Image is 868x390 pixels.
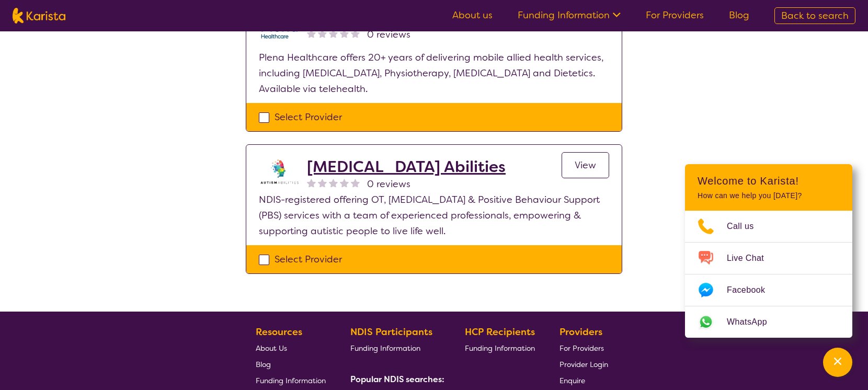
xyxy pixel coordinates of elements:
a: [MEDICAL_DATA] Abilities [307,157,506,176]
b: Resources [256,326,302,338]
p: NDIS-registered offering OT, [MEDICAL_DATA] & Positive Behaviour Support (PBS) services with a te... [259,192,609,239]
span: For Providers [559,343,604,353]
img: nonereviewstar [340,178,349,187]
p: Plena Healthcare offers 20+ years of delivering mobile allied health services, including [MEDICAL... [259,50,609,97]
img: nonereviewstar [329,29,338,38]
span: 0 reviews [367,176,410,192]
img: tuxwog0w0nxq84daeyee.webp [259,157,301,186]
span: 0 reviews [367,27,410,42]
a: Blog [729,9,749,21]
a: Funding Information [465,340,535,356]
span: Enquire [559,376,585,385]
a: Back to search [774,7,855,24]
a: For Providers [559,340,608,356]
a: Web link opens in a new tab. [685,306,852,338]
span: Provider Login [559,360,608,369]
h2: Welcome to Karista! [698,175,840,187]
div: Channel Menu [685,164,852,338]
a: Provider Login [559,356,608,372]
button: Channel Menu [823,348,852,377]
img: nonereviewstar [318,178,327,187]
p: How can we help you [DATE]? [698,191,840,200]
ul: Choose channel [685,211,852,338]
a: For Providers [646,9,704,21]
span: Funding Information [350,343,420,353]
b: Providers [559,326,602,338]
img: nonereviewstar [318,29,327,38]
img: nonereviewstar [351,178,360,187]
span: Funding Information [465,343,535,353]
a: Enquire [559,372,608,388]
span: Blog [256,360,271,369]
a: Funding Information [256,372,326,388]
img: Karista logo [13,8,65,24]
a: About us [452,9,493,21]
span: Funding Information [256,376,326,385]
img: nonereviewstar [307,29,316,38]
span: Live Chat [727,250,776,266]
span: Back to search [781,9,849,22]
span: WhatsApp [727,314,780,330]
span: View [575,159,596,171]
a: View [562,152,609,178]
a: Funding Information [518,9,621,21]
a: About Us [256,340,326,356]
img: nonereviewstar [329,178,338,187]
span: Call us [727,219,767,234]
b: NDIS Participants [350,326,432,338]
span: About Us [256,343,287,353]
img: nonereviewstar [340,29,349,38]
b: HCP Recipients [465,326,535,338]
img: nonereviewstar [351,29,360,38]
b: Popular NDIS searches: [350,374,444,385]
a: Funding Information [350,340,440,356]
img: nonereviewstar [307,178,316,187]
a: Blog [256,356,326,372]
span: Facebook [727,282,778,298]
